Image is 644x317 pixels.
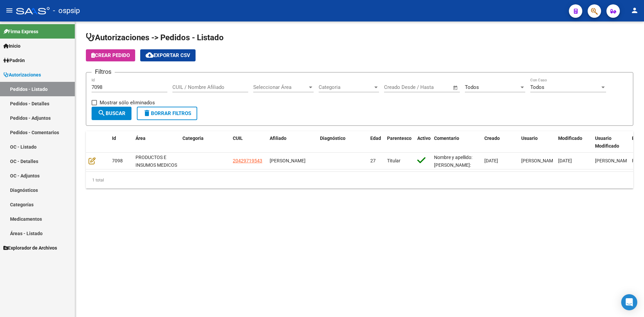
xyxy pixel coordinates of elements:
span: Firma Express [3,28,38,35]
span: [PERSON_NAME] [595,158,631,163]
span: Buscar [98,110,125,116]
span: Activo [417,136,431,141]
span: Afiliado [270,136,286,141]
span: [PERSON_NAME] [270,158,306,163]
datatable-header-cell: Usuario Modificado [592,131,629,153]
span: Seleccionar Área [253,84,308,90]
span: Borrar Filtros [143,110,191,116]
button: Borrar Filtros [137,107,197,120]
button: Exportar CSV [140,49,196,61]
span: Padrón [3,57,25,64]
span: Creado [484,136,500,141]
span: Diagnóstico [320,136,345,141]
span: Exportar CSV [146,52,190,58]
span: Inicio [3,42,20,50]
mat-icon: menu [5,6,13,14]
span: Titular [387,158,400,163]
span: PRODUCTOS E INSUMOS MEDICOS [136,155,177,168]
span: Nombre y apellido: [PERSON_NAME]: 42971954 [PERSON_NAME] modelo [PERSON_NAME] [434,155,472,198]
span: Todos [530,84,544,90]
span: [DATE] [558,158,572,163]
span: [PERSON_NAME] [521,158,557,163]
span: Mostrar sólo eliminados [100,99,155,107]
mat-icon: search [98,109,106,117]
datatable-header-cell: Categoria [180,131,230,153]
span: Categoria [182,136,204,141]
span: Explorador de Archivos [3,244,57,252]
div: Open Intercom Messenger [621,294,637,310]
span: - ospsip [53,3,80,18]
datatable-header-cell: Edad [368,131,384,153]
button: Crear Pedido [86,49,135,61]
mat-icon: cloud_download [146,51,154,59]
span: Parentesco [387,136,412,141]
datatable-header-cell: CUIL [230,131,267,153]
span: 27 [370,158,376,163]
span: [DATE] [484,158,498,163]
span: Usuario Modificado [595,136,619,149]
datatable-header-cell: Área [133,131,180,153]
datatable-header-cell: Activo [415,131,431,153]
datatable-header-cell: Afiliado [267,131,317,153]
span: Categoria [319,84,373,90]
mat-icon: delete [143,109,151,117]
datatable-header-cell: Creado [482,131,519,153]
datatable-header-cell: Modificado [555,131,592,153]
datatable-header-cell: Parentesco [384,131,415,153]
span: Edad [370,136,381,141]
span: Comentario [434,136,459,141]
datatable-header-cell: Usuario [519,131,555,153]
span: Autorizaciones [3,71,41,78]
mat-icon: person [631,6,639,14]
span: Usuario [521,136,538,141]
h3: Filtros [92,67,115,76]
input: Fecha fin [417,84,450,90]
button: Buscar [92,107,131,120]
div: 1 total [86,172,633,189]
span: CUIL [233,136,243,141]
span: Área [136,136,146,141]
datatable-header-cell: Comentario [431,131,482,153]
datatable-header-cell: Diagnóstico [317,131,368,153]
span: 7098 [112,158,123,163]
input: Fecha inicio [384,84,411,90]
span: Crear Pedido [91,52,130,58]
span: Todos [465,84,479,90]
datatable-header-cell: Id [109,131,133,153]
span: Modificado [558,136,582,141]
button: Open calendar [452,84,460,92]
span: 20429719543 [233,158,262,163]
span: Id [112,136,116,141]
span: Autorizaciones -> Pedidos - Listado [86,33,224,42]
